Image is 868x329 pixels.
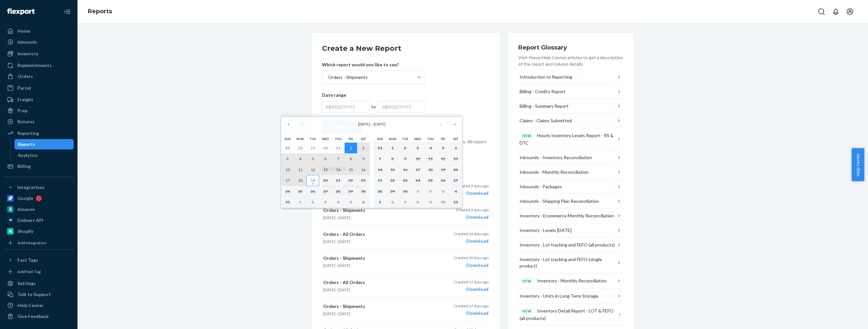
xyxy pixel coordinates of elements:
[402,137,408,141] abbr: Tuesday
[441,178,445,183] abbr: September 26, 2025
[17,313,49,320] div: Give Feedback
[83,2,117,21] ol: breadcrumbs
[357,153,370,164] button: August 9, 2025
[416,156,420,161] abbr: September 10, 2025
[296,137,304,141] abbr: Monday
[522,309,532,314] p: NEW
[518,165,624,180] button: Inbounds - Monthly Reconciliation
[338,239,350,244] time: [DATE]
[386,175,399,186] button: September 22, 2025
[88,8,112,15] a: Reports
[391,156,394,161] abbr: September 8, 2025
[348,137,353,141] abbr: Friday
[312,200,314,204] abbr: September 2, 2025
[378,101,425,113] div: MM/DD/YYYY
[448,117,462,131] button: »
[437,143,449,154] button: September 5, 2025
[323,239,432,244] p: —
[390,178,395,183] abbr: September 22, 2025
[518,252,624,273] button: Inventory - Lot tracking and FEFO (single product)
[298,146,303,150] abbr: July 28, 2025
[852,148,864,181] button: Help Center
[522,133,532,138] p: NEW
[285,189,290,194] abbr: August 24, 2025
[310,117,434,131] button: [DATE] – [DATE]
[454,286,489,292] div: Download
[518,128,624,150] button: NEWHourly Inventory Levels Report - RS & DTC
[417,189,419,194] abbr: October 1, 2025
[518,43,624,52] h3: Report Glossary
[17,217,43,224] div: Deliverr API
[520,242,615,248] div: Inventory - Lot tracking and FEFO (all products)
[518,54,624,67] p: Visit these Help Center articles to get a description of the report and column details.
[17,280,36,287] div: Settings
[456,214,489,220] div: Download
[324,156,326,161] abbr: August 6, 2025
[17,28,30,34] div: Home
[454,279,489,285] p: Created 17 days ago
[437,164,449,175] button: September 19, 2025
[404,200,406,204] abbr: October 7, 2025
[306,153,319,164] button: August 5, 2025
[403,178,408,183] abbr: September 23, 2025
[374,164,386,175] button: September 14, 2025
[306,164,319,175] button: August 12, 2025
[4,204,74,214] a: Amazon
[4,255,74,265] button: Fast Tags
[337,200,339,204] abbr: September 4, 2025
[843,5,856,18] button: Open account menu
[310,137,316,141] abbr: Tuesday
[322,101,369,113] div: MM/DD/YYYY
[518,238,624,252] button: Inventory - Lot tracking and FEFO (all products)
[374,143,386,154] button: August 31, 2025
[299,200,301,204] abbr: September 1, 2025
[281,175,294,186] button: August 17, 2025
[332,143,345,154] button: July 31, 2025
[829,5,842,18] button: Open notifications
[453,178,458,183] abbr: September 27, 2025
[323,311,432,316] p: —
[4,161,74,171] a: Billing
[299,156,301,161] abbr: August 4, 2025
[379,200,381,204] abbr: October 5, 2025
[518,273,624,289] button: NEWInventory - Monthly Reconciliation
[61,5,74,18] button: Close Navigation
[350,200,352,204] abbr: September 5, 2025
[4,49,74,59] a: Inventory
[15,150,74,160] a: Analytics
[323,279,432,286] p: Orders - All Orders
[4,193,74,203] a: Google
[281,143,294,154] button: July 27, 2025
[281,117,295,131] button: «
[312,156,314,161] abbr: August 5, 2025
[281,153,294,164] button: August 3, 2025
[428,156,433,161] abbr: September 11, 2025
[379,156,381,161] abbr: September 7, 2025
[4,71,74,82] a: Orders
[522,279,532,284] p: NEW
[322,137,329,141] abbr: Wednesday
[322,61,425,68] p: Which report would you like to see?
[437,153,449,164] button: September 12, 2025
[520,154,592,161] div: Inbounds - Inventory Reconciliation
[319,143,332,154] button: July 30, 2025
[411,175,424,186] button: September 24, 2025
[370,122,374,126] span: –
[322,202,490,226] button: Orders - Shipments[DATE]—[DATE]Created 3 days agoDownload
[323,231,432,237] p: Orders - All Orders
[411,143,424,154] button: September 3, 2025
[323,263,432,268] p: —
[441,137,445,141] abbr: Friday
[374,175,386,186] button: September 21, 2025
[17,163,31,170] div: Billing
[391,200,394,204] abbr: October 6, 2025
[335,137,342,141] abbr: Thursday
[338,263,350,268] time: [DATE]
[520,307,617,322] div: Inventory Detail Report - LOT & FEFO (all products)
[345,153,357,164] button: August 8, 2025
[390,167,395,172] abbr: September 15, 2025
[456,190,489,196] div: Download
[295,117,310,131] button: ‹
[453,156,458,161] abbr: September 13, 2025
[4,26,74,36] a: Home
